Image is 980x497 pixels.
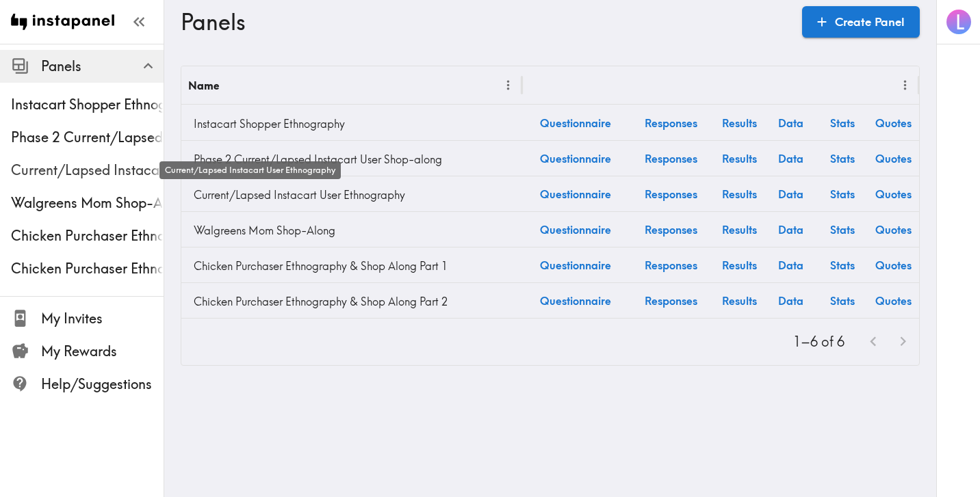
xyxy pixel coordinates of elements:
p: 1–6 of 6 [793,332,844,351]
h3: Panels [181,9,791,35]
span: Chicken Purchaser Ethnography & Shop Along Part 1 [11,226,164,245]
a: Questionnaire [522,105,628,140]
a: Data [765,141,816,176]
a: Data [765,283,816,318]
a: Create Panel [802,6,920,38]
div: Current/Lapsed Instacart User Ethnography [159,161,341,179]
a: Responses [628,283,714,318]
span: Panels [41,57,164,76]
a: Quotes [868,141,919,176]
a: Walgreens Mom Shop-Along [188,217,515,244]
a: Results [714,105,765,140]
a: Stats [816,141,868,176]
a: Responses [628,105,714,140]
a: Current/Lapsed Instacart User Ethnography [188,181,515,209]
span: Phase 2 Current/Lapsed Instacart User Shop-along [11,128,164,147]
a: Chicken Purchaser Ethnography & Shop Along Part 1 [188,252,515,280]
button: Menu [894,75,916,96]
button: Sort [530,75,552,96]
a: Responses [628,212,714,247]
a: Data [765,212,816,247]
span: My Invites [41,309,164,328]
a: Instacart Shopper Ethnography [188,110,515,137]
a: Questionnaire [522,283,628,318]
a: Responses [628,141,714,176]
a: Quotes [868,247,919,282]
a: Stats [816,212,868,247]
a: Stats [816,283,868,318]
span: Chicken Purchaser Ethnography & Shop Along Part 2 [11,259,164,278]
a: Chicken Purchaser Ethnography & Shop Along Part 2 [188,288,515,315]
a: Phase 2 Current/Lapsed Instacart User Shop-along [188,146,515,173]
button: Sort [220,75,242,96]
a: Questionnaire [522,247,628,282]
a: Quotes [868,176,919,211]
a: Stats [816,105,868,140]
button: L [945,8,972,36]
a: Quotes [868,283,919,318]
div: Name [188,79,219,92]
a: Responses [628,176,714,211]
span: My Rewards [41,342,164,361]
a: Questionnaire [522,176,628,211]
a: Results [714,283,765,318]
a: Responses [628,247,714,282]
span: Walgreens Mom Shop-Along [11,193,164,213]
a: Data [765,176,816,211]
button: Menu [498,75,519,96]
a: Quotes [868,212,919,247]
a: Data [765,247,816,282]
a: Results [714,212,765,247]
a: Results [714,141,765,176]
span: Help/Suggestions [41,375,164,394]
a: Results [714,176,765,211]
span: Instacart Shopper Ethnography [11,95,164,114]
span: Current/Lapsed Instacart User Ethnography [11,161,164,180]
a: Questionnaire [522,141,628,176]
a: Quotes [868,105,919,140]
a: Stats [816,176,868,211]
a: Questionnaire [522,212,628,247]
a: Stats [816,247,868,282]
span: L [955,10,964,34]
a: Results [714,247,765,282]
a: Data [765,105,816,140]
